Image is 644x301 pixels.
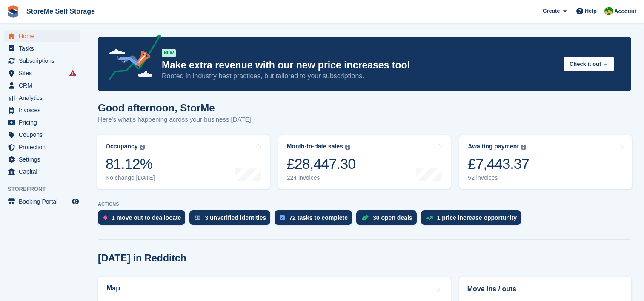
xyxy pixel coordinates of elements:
[19,196,70,207] span: Booking Portal
[521,145,526,150] img: icon-info-grey-7440780725fd019a000dd9b08b2336e03edf1995a4989e88bcd33f0948082b44.svg
[278,135,451,189] a: Month-to-date sales £28,447.30 224 invoices
[4,196,80,207] a: menu
[97,135,270,189] a: Occupancy 81.12% No change [DATE]
[468,143,519,150] div: Awaiting payment
[70,196,80,207] a: Preview store
[373,214,412,221] div: 30 open deals
[19,104,70,116] span: Invoices
[4,30,80,42] a: menu
[4,67,80,79] a: menu
[356,210,421,229] a: 30 open deals
[614,7,636,16] span: Account
[4,104,80,116] a: menu
[468,174,529,182] div: 52 invoices
[162,49,176,57] div: NEW
[4,129,80,141] a: menu
[4,116,80,128] a: menu
[98,253,186,264] h2: [DATE] in Redditch
[189,210,275,229] a: 3 unverified identities
[19,92,70,104] span: Analytics
[19,80,70,91] span: CRM
[19,43,70,54] span: Tasks
[543,7,560,15] span: Create
[468,155,529,173] div: £7,443.37
[19,67,70,79] span: Sites
[98,210,189,229] a: 1 move out to deallocate
[19,141,70,153] span: Protection
[106,143,137,150] div: Occupancy
[19,129,70,141] span: Coupons
[69,70,76,77] i: Smart entry sync failures have occurred
[467,284,623,294] h2: Move ins / outs
[4,92,80,104] a: menu
[585,7,597,15] span: Help
[287,174,356,182] div: 224 invoices
[98,115,251,125] p: Here's what's happening across your business [DATE]
[102,34,161,83] img: price-adjustments-announcement-icon-8257ccfd72463d97f412b2fc003d46551f7dbcb40ab6d574587a9cd5c0d94...
[421,210,526,229] a: 1 price increase opportunity
[345,145,350,150] img: icon-info-grey-7440780725fd019a000dd9b08b2336e03edf1995a4989e88bcd33f0948082b44.svg
[4,80,80,91] a: menu
[426,216,433,220] img: price_increase_opportunities-93ffe204e8149a01c8c9dc8f82e8f89637d9d84a8eef4429ea346261dce0b2c0.svg
[195,215,200,220] img: verify_identity-adf6edd0f0f0b5bbfe63781bf79b02c33cf7c696d77639b501bdc392416b5a36.svg
[604,7,613,15] img: StorMe
[19,30,70,42] span: Home
[8,185,85,193] span: Storefront
[287,155,356,173] div: £28,447.30
[459,135,632,189] a: Awaiting payment £7,443.37 52 invoices
[19,166,70,178] span: Capital
[287,143,343,150] div: Month-to-date sales
[106,174,155,182] div: No change [DATE]
[162,71,557,81] p: Rooted in industry best practices, but tailored to your subscriptions.
[4,153,80,165] a: menu
[4,43,80,54] a: menu
[98,102,251,114] h1: Good afternoon, StorMe
[106,284,120,292] h2: Map
[275,210,356,229] a: 72 tasks to complete
[289,214,348,221] div: 72 tasks to complete
[280,215,285,220] img: task-75834270c22a3079a89374b754ae025e5fb1db73e45f91037f5363f120a921f8.svg
[19,116,70,128] span: Pricing
[140,145,145,150] img: icon-info-grey-7440780725fd019a000dd9b08b2336e03edf1995a4989e88bcd33f0948082b44.svg
[98,202,631,207] p: ACTIONS
[112,214,181,221] div: 1 move out to deallocate
[4,55,80,67] a: menu
[361,215,369,221] img: deal-1b604bf984904fb50ccaf53a9ad4b4a5d6e5aea283cecdc64d6e3604feb123c2.svg
[19,55,70,67] span: Subscriptions
[106,155,155,173] div: 81.12%
[162,59,557,71] p: Make extra revenue with our new price increases tool
[564,57,614,71] button: Check it out →
[4,141,80,153] a: menu
[23,4,98,18] a: StoreMe Self Storage
[7,5,20,18] img: stora-icon-8386f47178a22dfd0bd8f6a31ec36ba5ce8667c1dd55bd0f319d3a0aa187defe.svg
[103,215,107,220] img: move_outs_to_deallocate_icon-f764333ba52eb49d3ac5e1228854f67142a1ed5810a6f6cc68b1a99e826820c5.svg
[205,214,266,221] div: 3 unverified identities
[437,214,517,221] div: 1 price increase opportunity
[19,153,70,165] span: Settings
[4,166,80,178] a: menu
